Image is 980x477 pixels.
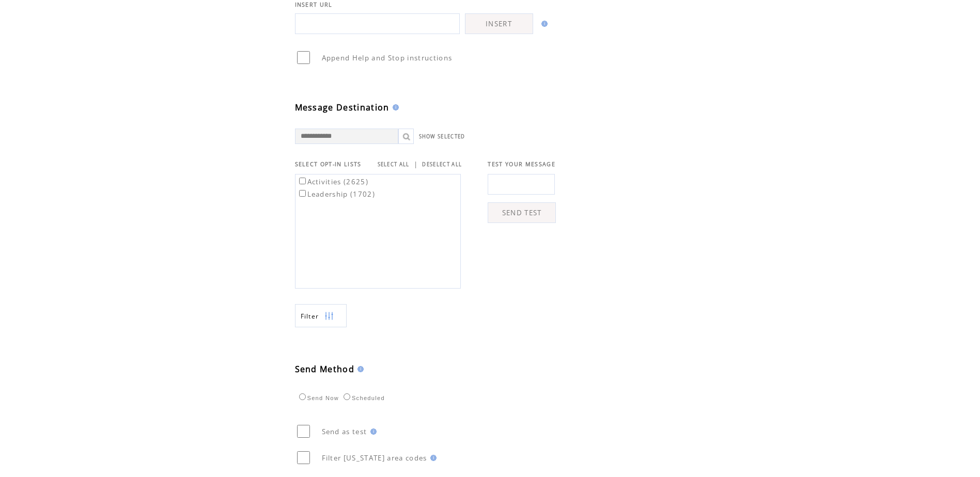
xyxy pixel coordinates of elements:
a: DESELECT ALL [422,161,462,168]
label: Leadership (1702) [297,189,376,199]
a: SELECT ALL [378,161,410,168]
span: INSERT URL [295,1,333,8]
img: help.gif [354,366,364,372]
a: Filter [295,304,347,327]
input: Scheduled [344,393,350,400]
span: TEST YOUR MESSAGE [488,161,555,168]
a: SEND TEST [488,202,556,223]
span: Append Help and Stop instructions [322,53,453,62]
label: Scheduled [341,395,385,401]
span: Send Method [295,363,355,375]
img: help.gif [390,104,399,110]
img: help.gif [427,455,437,461]
span: | [414,160,418,169]
img: filters.png [324,305,334,328]
input: Send Now [299,393,306,400]
img: help.gif [538,21,548,27]
input: Leadership (1702) [299,190,306,197]
label: Activities (2625) [297,177,369,186]
a: SHOW SELECTED [419,133,465,140]
a: INSERT [465,13,533,34]
input: Activities (2625) [299,178,306,184]
span: Send as test [322,427,367,436]
span: Show filters [301,312,319,321]
span: Filter [US_STATE] area codes [322,453,427,463]
span: SELECT OPT-IN LISTS [295,161,362,168]
label: Send Now [297,395,339,401]
span: Message Destination [295,102,390,113]
img: help.gif [367,428,377,435]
